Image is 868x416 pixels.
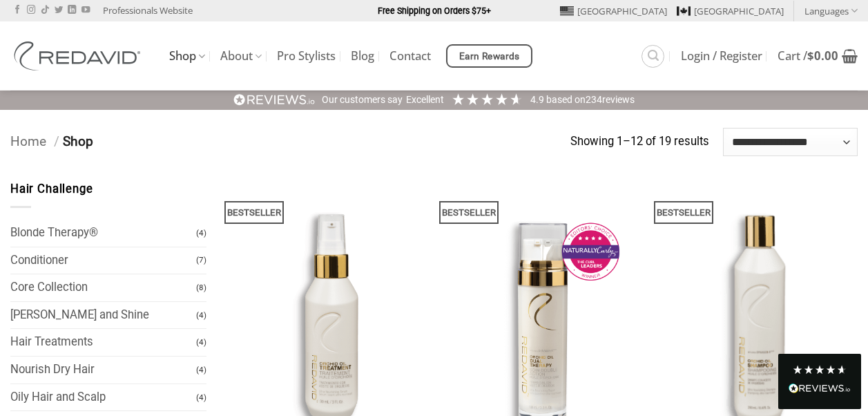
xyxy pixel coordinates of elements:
[10,133,46,149] a: Home
[406,93,444,107] div: Excellent
[677,1,784,21] a: [GEOGRAPHIC_DATA]
[41,6,49,15] a: Follow on TikTok
[54,133,59,149] span: /
[10,182,93,196] span: Hair Challenge
[807,48,814,64] span: $
[778,41,858,71] a: View cart
[196,358,206,382] span: (4)
[681,44,762,68] a: Login / Register
[642,45,664,68] a: Search
[277,44,336,68] a: Pro Stylists
[196,386,206,410] span: (4)
[451,92,523,106] div: 4.91 Stars
[196,276,206,300] span: (8)
[10,41,148,70] img: REDAVID Salon Products | United States
[81,6,90,15] a: Follow on YouTube
[233,93,315,106] img: REVIEWS.io
[530,94,546,105] span: 4.9
[804,1,858,21] a: Languages
[446,44,532,68] a: Earn Rewards
[68,6,76,15] a: Follow on LinkedIn
[10,131,570,153] nav: Breadcrumb
[351,44,374,68] a: Blog
[13,6,21,15] a: Follow on Facebook
[789,381,851,399] div: Read All Reviews
[27,6,35,15] a: Follow on Instagram
[196,330,206,354] span: (4)
[169,43,205,70] a: Shop
[10,247,196,274] a: Conditioner
[560,1,667,21] a: [GEOGRAPHIC_DATA]
[10,384,196,411] a: Oily Hair and Scalp
[55,6,63,15] a: Follow on Twitter
[322,93,403,107] div: Our customers say
[778,50,838,62] span: Cart /
[778,354,861,409] div: Read All Reviews
[602,94,635,105] span: reviews
[10,329,196,356] a: Hair Treatments
[10,302,196,329] a: [PERSON_NAME] and Shine
[459,49,520,64] span: Earn Rewards
[196,303,206,328] span: (4)
[723,128,858,155] select: Shop order
[196,221,206,245] span: (4)
[10,357,196,384] a: Nourish Dry Hair
[10,274,196,301] a: Core Collection
[789,384,851,393] img: REVIEWS.io
[546,94,586,105] span: Based on
[792,364,847,375] div: 4.8 Stars
[10,220,196,247] a: Blonde Therapy®
[586,94,602,105] span: 234
[220,43,262,70] a: About
[681,50,762,62] span: Login / Register
[378,6,491,16] strong: Free Shipping on Orders $75+
[570,133,709,151] p: Showing 1–12 of 19 results
[389,44,431,68] a: Contact
[196,248,206,272] span: (7)
[807,48,838,64] bdi: 0.00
